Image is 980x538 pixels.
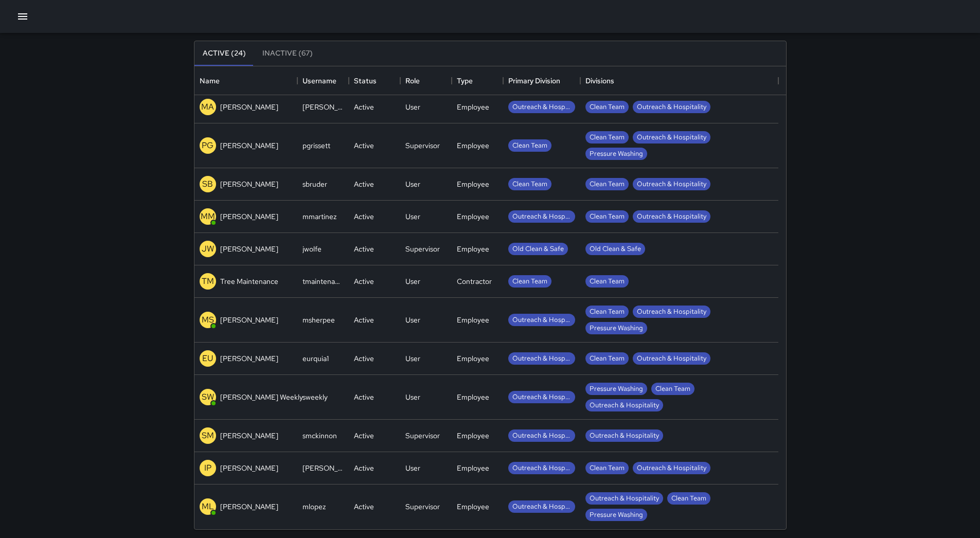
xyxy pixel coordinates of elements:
[302,353,329,364] div: eurquia1
[585,463,629,473] span: Clean Team
[633,212,710,222] span: Outreach & Hospitality
[633,102,710,112] span: Outreach & Hospitality
[633,354,710,364] span: Outreach & Hospitality
[302,501,326,512] div: mlopez
[302,276,344,286] div: tmaintenance
[302,315,335,325] div: msherpee
[585,212,629,222] span: Clean Team
[585,149,647,159] span: Pressure Washing
[457,501,489,512] div: Employee
[220,392,303,402] p: [PERSON_NAME] Weekly
[302,102,344,112] div: marce
[580,66,778,95] div: Divisions
[354,392,374,402] div: Active
[457,431,489,441] div: Employee
[508,431,575,441] span: Outreach & Hospitality
[585,307,629,317] span: Clean Team
[633,180,710,189] span: Outreach & Hospitality
[585,102,629,112] span: Clean Team
[354,140,374,151] div: Active
[457,244,489,254] div: Employee
[508,102,575,112] span: Outreach & Hospitality
[202,243,214,255] p: JW
[405,463,420,473] div: User
[457,211,489,222] div: Employee
[302,431,337,441] div: smckinnon
[349,66,400,95] div: Status
[202,178,213,190] p: SB
[354,66,377,95] div: Status
[508,66,560,95] div: Primary Division
[354,276,374,286] div: Active
[405,276,420,286] div: User
[354,501,374,512] div: Active
[585,431,663,441] span: Outreach & Hospitality
[667,494,710,504] span: Clean Team
[194,66,297,95] div: Name
[202,139,213,152] p: PG
[202,429,214,442] p: SM
[457,179,489,189] div: Employee
[302,179,327,189] div: sbruder
[204,462,211,474] p: IP
[354,431,374,441] div: Active
[405,315,420,325] div: User
[585,277,629,286] span: Clean Team
[200,66,220,95] div: Name
[457,315,489,325] div: Employee
[220,463,278,473] p: [PERSON_NAME]
[585,324,647,333] span: Pressure Washing
[220,179,278,189] p: [PERSON_NAME]
[457,392,489,402] div: Employee
[302,66,336,95] div: Username
[220,211,278,222] p: [PERSON_NAME]
[508,392,575,402] span: Outreach & Hospitality
[457,276,492,286] div: Contractor
[354,244,374,254] div: Active
[354,102,374,112] div: Active
[457,353,489,364] div: Employee
[254,41,321,66] button: Inactive (67)
[651,384,694,394] span: Clean Team
[202,500,214,513] p: ML
[508,354,575,364] span: Outreach & Hospitality
[508,141,551,151] span: Clean Team
[405,353,420,364] div: User
[302,211,336,222] div: mmartinez
[354,179,374,189] div: Active
[508,244,568,254] span: Old Clean & Safe
[405,392,420,402] div: User
[503,66,580,95] div: Primary Division
[194,41,254,66] button: Active (24)
[405,179,420,189] div: User
[633,463,710,473] span: Outreach & Hospitality
[405,431,440,441] div: Supervisor
[585,494,663,504] span: Outreach & Hospitality
[508,212,575,222] span: Outreach & Hospitality
[457,463,489,473] div: Employee
[457,66,473,95] div: Type
[508,180,551,189] span: Clean Team
[405,140,440,151] div: Supervisor
[405,244,440,254] div: Supervisor
[633,307,710,317] span: Outreach & Hospitality
[202,275,214,288] p: TM
[220,501,278,512] p: [PERSON_NAME]
[201,101,214,113] p: MA
[585,354,629,364] span: Clean Team
[220,276,278,286] p: Tree Maintenance
[585,180,629,189] span: Clean Team
[220,315,278,325] p: [PERSON_NAME]
[220,102,278,112] p: [PERSON_NAME]
[202,314,214,326] p: MS
[585,384,647,394] span: Pressure Washing
[354,353,374,364] div: Active
[508,463,575,473] span: Outreach & Hospitality
[405,211,420,222] div: User
[508,277,551,286] span: Clean Team
[405,66,420,95] div: Role
[302,140,330,151] div: pgrissett
[633,133,710,142] span: Outreach & Hospitality
[302,244,322,254] div: jwolfe
[508,315,575,325] span: Outreach & Hospitality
